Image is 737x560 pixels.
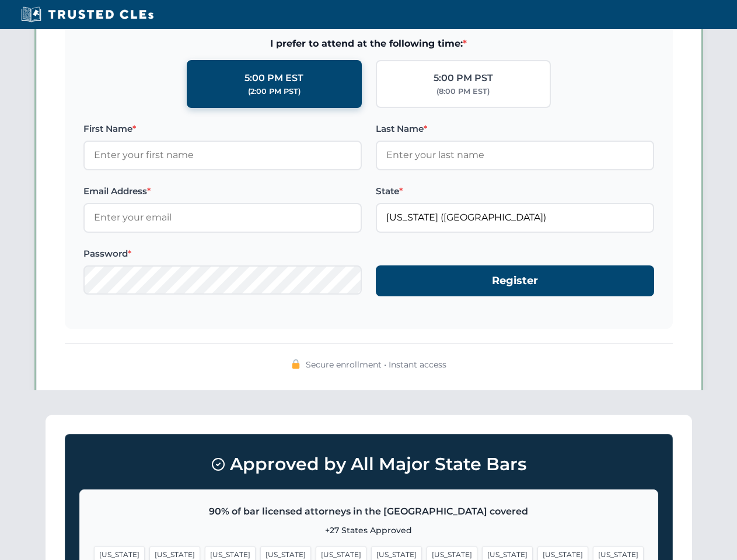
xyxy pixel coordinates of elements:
[376,122,654,136] label: Last Name
[376,184,654,198] label: State
[79,449,658,480] h3: Approved by All Major State Bars
[376,203,654,232] input: Florida (FL)
[83,203,362,232] input: Enter your email
[436,86,490,97] div: (8:00 PM EST)
[306,358,446,371] span: Secure enrollment • Instant access
[248,86,301,97] div: (2:00 PM PST)
[434,71,493,86] div: 5:00 PM PST
[83,141,362,170] input: Enter your first name
[18,6,157,23] img: Trusted CLEs
[244,71,303,86] div: 5:00 PM EST
[83,122,362,136] label: First Name
[291,359,301,369] img: 🔒
[94,524,644,537] p: +27 States Approved
[94,504,644,519] p: 90% of bar licensed attorneys in the [GEOGRAPHIC_DATA] covered
[376,265,654,296] button: Register
[83,184,362,198] label: Email Address
[376,141,654,170] input: Enter your last name
[83,247,362,261] label: Password
[83,36,654,51] span: I prefer to attend at the following time:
